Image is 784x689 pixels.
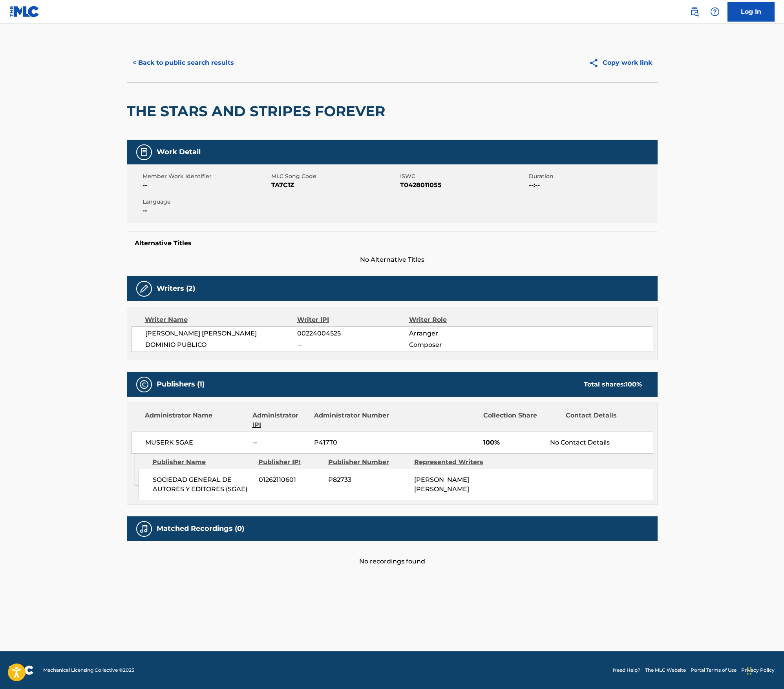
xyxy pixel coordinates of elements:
span: Composer [409,340,511,350]
span: Mechanical Licensing Collective © 2025 [43,667,134,674]
a: Need Help? [613,667,640,674]
span: MLC Song Code [271,172,398,180]
div: Administrator Name [145,411,247,430]
span: Arranger [409,329,511,338]
span: P417T0 [314,438,390,447]
h5: Work Detail [157,148,201,157]
div: Represented Writers [414,458,494,467]
img: Writers [139,284,149,293]
span: -- [143,206,269,215]
div: Drag [747,659,752,683]
img: search [690,7,699,16]
span: 00224004525 [297,329,409,338]
span: DOMINIO PUBLICO [145,340,298,350]
span: T0428011055 [400,180,527,190]
a: Privacy Policy [741,667,775,674]
div: Help [707,4,723,20]
div: Writer Name [145,315,298,324]
div: Publisher IPI [258,458,322,467]
span: 100 % [625,381,642,388]
h5: Matched Recordings (0) [157,524,244,533]
img: Work Detail [139,148,149,157]
span: Duration [529,172,656,180]
span: -- [252,438,308,447]
div: Administrator Number [314,411,390,430]
a: Public Search [687,4,702,20]
div: Total shares: [584,380,642,389]
span: --:-- [529,180,656,190]
span: -- [297,340,409,350]
span: 100% [483,438,544,447]
a: Log In [727,2,775,22]
span: Member Work Identifier [143,172,269,180]
h2: THE STARS AND STRIPES FOREVER [127,102,389,120]
span: SOCIEDAD GENERAL DE AUTORES Y EDITORES (SGAE) [153,475,253,494]
img: MLC Logo [9,6,40,17]
span: MUSERK SGAE [145,438,247,447]
div: Contact Details [566,411,642,430]
span: TA7C1Z [271,180,398,190]
a: Portal Terms of Use [691,667,736,674]
a: The MLC Website [645,667,686,674]
h5: Writers (2) [157,284,195,293]
div: Writer IPI [297,315,409,324]
span: Language [143,198,269,206]
span: ISWC [400,172,527,180]
img: logo [9,665,34,675]
span: [PERSON_NAME] [PERSON_NAME] [145,329,298,338]
span: No Alternative Titles [127,255,658,264]
div: No Contact Details [550,438,652,447]
button: Copy work link [583,53,658,73]
h5: Alternative Titles [135,239,650,247]
h5: Publishers (1) [157,380,205,389]
img: Copy work link [589,58,603,68]
iframe: Chat Widget [745,651,784,689]
div: Administrator IPI [252,411,308,430]
img: help [710,7,720,16]
span: -- [143,180,269,190]
img: Matched Recordings [139,524,149,534]
div: Collection Share [483,411,559,430]
div: Publisher Number [328,458,408,467]
span: P82733 [328,475,408,485]
img: Publishers [139,380,149,389]
div: Writer Role [409,315,511,324]
span: 01262110601 [259,475,322,485]
div: Publisher Name [152,458,252,467]
button: < Back to public search results [127,53,239,73]
span: [PERSON_NAME] [PERSON_NAME] [414,476,469,493]
div: No recordings found [127,541,658,566]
